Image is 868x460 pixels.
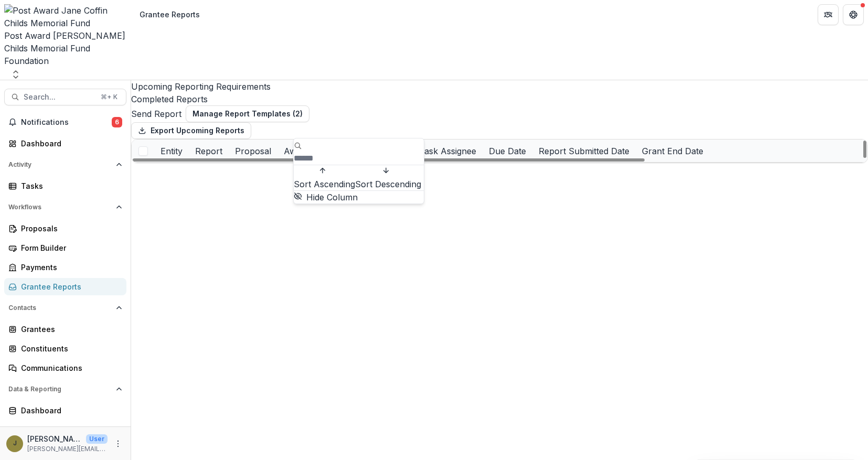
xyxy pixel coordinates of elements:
[277,140,337,162] div: Award Year
[4,177,126,195] a: Tasks
[8,204,112,211] span: Workflows
[413,140,483,162] div: Task Assignee
[112,117,122,127] span: 6
[843,4,864,25] button: Get Help
[21,281,118,292] div: Grantee Reports
[131,108,181,120] button: Send Report
[112,437,124,450] button: More
[636,140,710,162] div: Grant End Date
[4,114,126,131] button: Notifications6
[131,122,251,139] button: Export Upcoming Reports
[13,440,17,447] div: Jamie
[4,156,126,173] button: Open Activity
[413,145,483,157] div: Task Assignee
[4,220,126,237] a: Proposals
[154,140,189,162] div: Entity
[21,138,118,149] div: Dashboard
[818,4,839,25] button: Partners
[532,140,636,162] div: Report Submitted Date
[189,140,229,162] div: Report
[4,402,126,419] a: Dashboard
[229,140,277,162] div: Proposal
[294,179,355,189] span: Sort Ascending
[8,69,23,80] button: Open entity switcher
[154,145,189,157] div: Entity
[21,180,118,191] div: Tasks
[277,145,337,157] div: Award Year
[135,7,204,22] nav: breadcrumb
[21,362,118,373] div: Communications
[21,118,112,127] span: Notifications
[4,4,127,29] img: Post Award Jane Coffin Childs Memorial Fund
[4,381,126,398] button: Open Data & Reporting
[4,278,126,295] a: Grantee Reports
[21,405,118,416] div: Dashboard
[8,386,112,393] span: Data & Reporting
[21,424,118,435] div: Data Report
[483,140,532,162] div: Due Date
[229,145,277,157] div: Proposal
[8,161,112,168] span: Activity
[189,145,229,157] div: Report
[4,299,126,316] button: Open Contacts
[636,145,710,157] div: Grant End Date
[4,359,126,377] a: Communications
[294,191,358,204] button: Hide Column
[532,145,636,157] div: Report Submitted Date
[21,324,118,335] div: Grantees
[4,259,126,276] a: Payments
[21,343,118,354] div: Constituents
[4,421,126,438] a: Data Report
[21,242,118,253] div: Form Builder
[483,145,532,157] div: Due Date
[27,433,82,444] p: [PERSON_NAME]
[86,434,108,444] p: User
[131,93,868,105] a: Completed Reports
[4,29,127,55] div: Post Award [PERSON_NAME] Childs Memorial Fund
[21,223,118,234] div: Proposals
[131,80,868,93] a: Upcoming Reporting Requirements
[21,262,118,273] div: Payments
[294,165,355,190] button: Sort Ascending
[27,444,108,454] p: [PERSON_NAME][EMAIL_ADDRESS][PERSON_NAME][DOMAIN_NAME]
[4,320,126,338] a: Grantees
[4,89,126,105] button: Search...
[186,105,309,122] button: Manage Report Templates (2)
[4,135,126,152] a: Dashboard
[355,179,421,189] span: Sort Descending
[140,9,200,20] div: Grantee Reports
[24,93,94,102] span: Search...
[8,304,112,312] span: Contacts
[4,340,126,357] a: Constituents
[355,165,421,190] button: Sort Descending
[99,91,120,103] div: ⌘ + K
[4,56,49,66] span: Foundation
[4,199,126,216] button: Open Workflows
[4,239,126,256] a: Form Builder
